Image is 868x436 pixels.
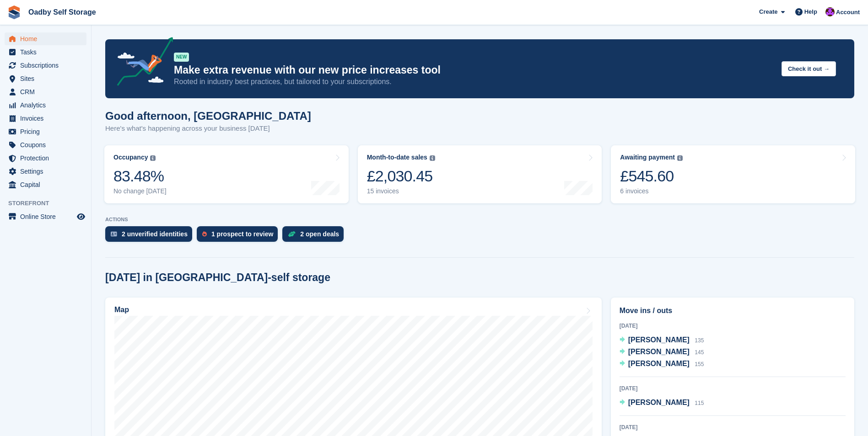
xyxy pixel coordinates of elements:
span: Home [20,32,75,45]
a: menu [5,138,86,151]
p: Make extra revenue with our new price increases tool [174,64,774,77]
a: menu [5,152,86,165]
img: stora-icon-8386f47178a22dfd0bd8f6a31ec36ba5ce8667c1dd55bd0f319d3a0aa187defe.svg [7,5,21,19]
h2: Map [114,306,129,314]
span: CRM [20,85,75,98]
div: [DATE] [620,423,846,431]
a: menu [5,210,86,223]
div: 83.48% [113,167,167,186]
span: [PERSON_NAME] [628,399,690,406]
img: deal-1b604bf984904fb50ccaf53a9ad4b4a5d6e5aea283cecdc64d6e3604feb123c2.svg [288,231,296,237]
span: Capital [20,178,75,191]
a: menu [5,125,86,138]
a: [PERSON_NAME] 115 [620,397,704,409]
p: Rooted in industry best practices, but tailored to your subscriptions. [174,77,774,87]
span: Sites [20,72,75,85]
a: Month-to-date sales £2,030.45 15 invoices [358,145,602,203]
span: Create [759,7,777,16]
div: Month-to-date sales [367,154,427,161]
span: [PERSON_NAME] [628,360,690,367]
span: Help [804,7,817,16]
a: Oadby Self Storage [25,5,100,20]
a: menu [5,165,86,178]
div: 1 prospect to review [211,230,273,238]
p: ACTIONS [105,217,854,223]
h2: [DATE] in [GEOGRAPHIC_DATA]-self storage [105,271,330,284]
span: Pricing [20,125,75,138]
div: [DATE] [620,384,846,393]
a: menu [5,99,86,112]
div: 2 open deals [300,230,339,238]
span: Settings [20,165,75,178]
span: Subscriptions [20,59,75,72]
div: No change [DATE] [113,187,167,195]
a: menu [5,85,86,98]
img: icon-info-grey-7440780725fd019a000dd9b08b2336e03edf1995a4989e88bcd33f0948082b44.svg [150,155,156,161]
div: £545.60 [620,167,683,186]
a: menu [5,59,86,72]
div: Occupancy [113,154,148,161]
span: Account [836,8,860,17]
span: Storefront [8,199,91,208]
span: Tasks [20,46,75,58]
a: [PERSON_NAME] 155 [620,358,704,370]
span: 135 [695,337,704,344]
a: menu [5,72,86,85]
span: 145 [695,349,704,356]
h2: Move ins / outs [620,305,846,316]
div: 2 unverified identities [122,230,188,238]
span: 115 [695,400,704,406]
a: Occupancy 83.48% No change [DATE] [104,145,349,203]
span: Invoices [20,112,75,125]
span: Online Store [20,210,75,223]
p: Here's what's happening across your business [DATE] [105,123,311,134]
a: menu [5,112,86,125]
button: Check it out → [782,61,836,76]
div: NEW [174,53,189,62]
a: 2 unverified identities [105,226,197,246]
span: Coupons [20,138,75,151]
span: Protection [20,152,75,165]
div: 15 invoices [367,187,435,195]
div: [DATE] [620,322,846,330]
a: 2 open deals [282,226,348,246]
div: 6 invoices [620,187,683,195]
img: icon-info-grey-7440780725fd019a000dd9b08b2336e03edf1995a4989e88bcd33f0948082b44.svg [430,155,435,161]
a: menu [5,32,86,45]
div: £2,030.45 [367,167,435,186]
img: prospect-51fa495bee0391a8d652442698ab0144808aea92771e9ea1ae160a38d050c398.svg [202,231,207,237]
img: Sanjeave Nagra [825,7,835,16]
a: [PERSON_NAME] 135 [620,335,704,346]
a: menu [5,46,86,58]
a: [PERSON_NAME] 145 [620,346,704,358]
span: 155 [695,361,704,367]
a: 1 prospect to review [197,226,282,246]
span: Analytics [20,99,75,112]
div: Awaiting payment [620,154,675,161]
img: price-adjustments-announcement-icon-8257ccfd72463d97f412b2fc003d46551f7dbcb40ab6d574587a9cd5c0d94... [109,37,173,89]
span: [PERSON_NAME] [628,348,690,356]
a: Preview store [75,211,86,222]
h1: Good afternoon, [GEOGRAPHIC_DATA] [105,110,311,122]
span: [PERSON_NAME] [628,336,690,344]
img: verify_identity-adf6edd0f0f0b5bbfe63781bf79b02c33cf7c696d77639b501bdc392416b5a36.svg [111,231,117,237]
a: Awaiting payment £545.60 6 invoices [611,145,855,203]
img: icon-info-grey-7440780725fd019a000dd9b08b2336e03edf1995a4989e88bcd33f0948082b44.svg [677,155,683,161]
a: menu [5,178,86,191]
